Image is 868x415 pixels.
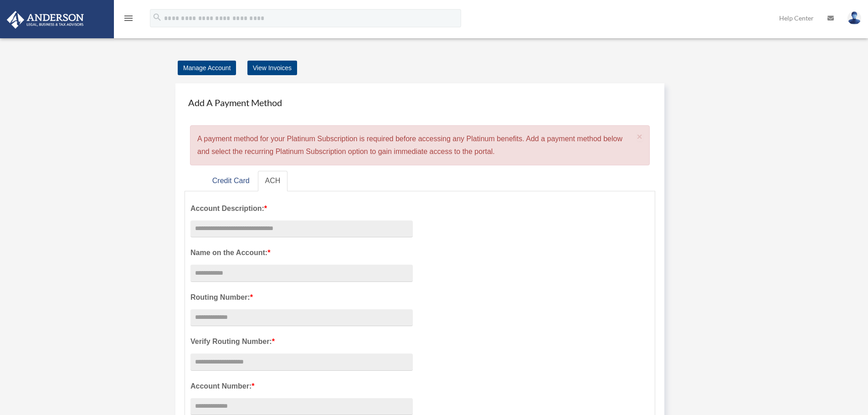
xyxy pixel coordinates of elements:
a: menu [123,16,134,24]
label: Verify Routing Number: [190,335,413,348]
a: Manage Account [178,61,236,75]
label: Routing Number: [190,291,413,304]
h4: Add A Payment Method [185,92,655,113]
i: menu [123,13,134,24]
span: × [637,131,643,142]
label: Name on the Account: [190,246,413,259]
label: Account Number: [190,380,413,393]
a: Credit Card [205,171,257,191]
img: Anderson Advisors Platinum Portal [4,11,87,29]
i: search [152,12,162,22]
a: ACH [258,171,288,191]
button: Close [637,132,643,141]
a: View Invoices [247,61,297,75]
img: User Pic [847,11,861,25]
label: Account Description: [190,202,413,215]
div: A payment method for your Platinum Subscription is required before accessing any Platinum benefit... [190,125,650,165]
